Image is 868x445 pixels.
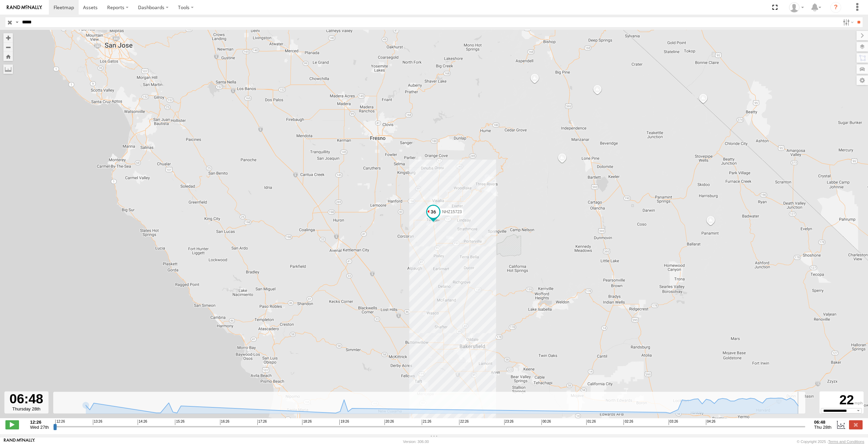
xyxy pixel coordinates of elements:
label: Measure [3,64,13,74]
label: Close [849,420,863,429]
label: Play/Stop [5,420,19,429]
span: 04:26 [706,420,715,425]
button: Zoom out [3,42,13,52]
button: Zoom Home [3,52,13,61]
span: 13:26 [93,420,102,425]
span: 18:26 [302,420,312,425]
span: 01:26 [586,420,596,425]
span: Thu 28th Aug 2025 [814,425,831,430]
span: 23:26 [504,420,514,425]
i: ? [830,2,841,13]
a: Terms and Conditions [828,440,864,444]
span: 14:26 [138,420,147,425]
span: 02:26 [624,420,633,425]
span: 20:26 [384,420,394,425]
label: Search Query [14,17,20,27]
span: Wed 27th Aug 2025 [30,425,49,430]
label: Search Filter Options [840,17,855,27]
span: 19:26 [339,420,349,425]
label: Map Settings [856,76,868,85]
span: 12:26 [55,420,65,425]
span: NHZ15723 [442,209,462,214]
div: 22 [821,392,863,408]
span: 03:26 [669,420,678,425]
a: Visit our Website [4,438,35,445]
span: 22:26 [459,420,469,425]
span: 00:26 [541,420,551,425]
div: © Copyright 2025 - [797,440,864,444]
button: Zoom in [3,33,13,42]
span: 21:26 [422,420,431,425]
span: 17:26 [257,420,267,425]
div: Version: 306.00 [403,440,429,444]
span: 15:26 [175,420,184,425]
div: Zulema McIntosch [787,2,806,13]
strong: 06:48 [814,420,831,425]
strong: 12:26 [30,420,49,425]
span: 16:26 [220,420,230,425]
img: rand-logo.svg [7,5,42,10]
